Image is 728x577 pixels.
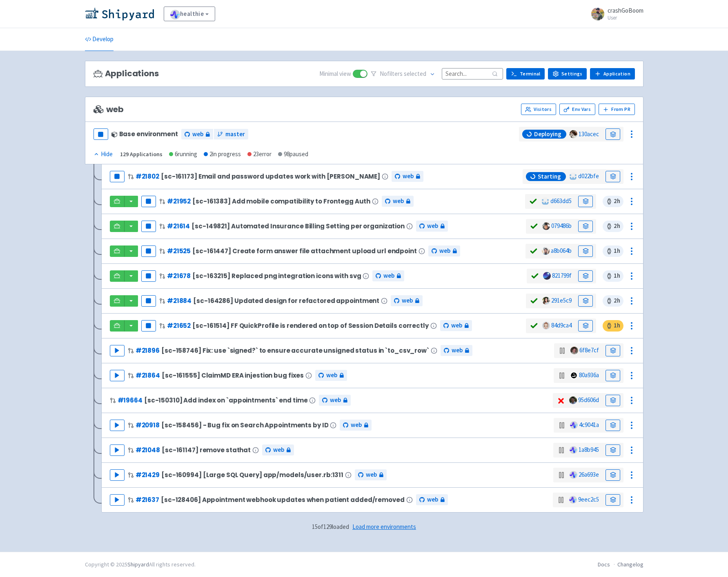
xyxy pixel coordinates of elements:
[162,447,251,453] span: [sc-161147] remove stathat
[141,196,156,207] button: Pause
[579,471,599,478] a: 26a693e
[603,320,623,332] span: 1 h
[551,296,572,304] a: 291e5c9
[355,469,387,480] a: web
[440,320,472,331] a: web
[136,172,159,181] a: #21802
[402,296,413,305] span: web
[214,129,248,140] a: master
[110,420,125,431] button: Play
[278,150,308,159] div: 98 paused
[127,561,149,568] a: Shipyard
[169,150,197,159] div: 6 running
[439,246,450,256] span: web
[428,245,460,256] a: web
[383,271,394,281] span: web
[161,422,328,429] span: [sc-158456] - Bug fix on Search Appointments by ID
[262,444,294,455] a: web
[120,150,163,159] div: 129 Applications
[551,222,572,230] a: 079486b
[366,470,377,480] span: web
[85,28,114,51] a: Develop
[94,105,124,114] span: web
[315,370,347,381] a: web
[427,495,438,504] span: web
[603,221,623,232] span: 2 h
[551,247,572,254] a: a8b064b
[111,130,178,137] div: Base environment
[550,197,572,205] a: d663dd5
[94,150,113,159] div: Hide
[548,68,587,80] a: Settings
[181,129,213,140] a: web
[559,104,595,115] a: Env Vars
[403,172,414,181] span: web
[451,321,462,330] span: web
[579,130,599,138] a: 130acec
[452,346,463,355] span: web
[110,469,125,481] button: Play
[247,150,272,159] div: 23 error
[579,346,599,354] a: 6f8e7cf
[352,523,416,531] span: Load more environments
[599,104,635,115] button: From PR
[617,561,643,568] a: Changelog
[506,68,545,80] a: Terminal
[319,69,351,79] span: Minimal view
[141,245,156,257] button: Pause
[161,496,405,503] span: [sc-128406] Appointment webhook updates when patient added/removed
[608,7,643,14] span: crashGoBoom
[162,372,304,379] span: [sc-161555] ClaimMD ERA injestion bug fixes
[603,196,623,207] span: 2 h
[551,321,572,329] a: 84d9ca4
[136,471,160,479] a: #21429
[167,321,191,330] a: #21652
[110,370,125,381] button: Play
[141,295,156,307] button: Pause
[193,297,379,304] span: [sc-164286] Updated design for refactored appointment
[110,345,125,356] button: Play
[579,421,599,429] a: 4c9041a
[167,222,190,230] a: #21614
[330,396,341,405] span: web
[392,171,423,182] a: web
[552,272,572,279] a: 821799f
[161,347,429,354] span: [sc-158746] Fix: use `signed?` to ensure accurate unsigned status in `to_csv_row`
[192,248,417,254] span: [sc-161447] Create form answer file attachment upload url endpoint
[225,130,245,139] span: master
[603,245,623,257] span: 1 h
[136,446,160,454] a: #21048
[136,346,160,355] a: #21896
[191,223,405,230] span: [sc-149821] Automated Insurance Billing Setting per organization
[192,130,203,139] span: web
[144,397,308,404] span: [sc-150310] Add index on `appointments` end time
[319,395,351,406] a: web
[534,130,561,138] span: Deploying
[94,69,159,78] h3: Applications
[136,371,160,380] a: #21864
[141,320,156,332] button: Pause
[351,420,362,430] span: web
[110,494,125,506] button: Play
[167,272,191,280] a: #21678
[590,68,634,80] a: Application
[85,522,643,532] div: 15 of 129 loaded
[167,247,191,255] a: #21525
[416,221,448,232] a: web
[192,272,361,279] span: [sc-163215] Replaced png integration icons with svg
[94,128,108,140] button: Pause
[94,150,114,159] button: Hide
[538,172,561,181] span: Starting
[167,296,191,305] a: #21884
[161,471,343,478] span: [sc-160994] [Large SQL Query] app/models/user.rb:1311
[603,270,623,282] span: 1 h
[393,197,404,206] span: web
[608,15,643,20] small: User
[164,7,216,21] a: healthie
[192,322,429,329] span: [sc-161514] FF QuickProfile is rendered on top of Session Details correctly
[578,495,599,503] a: 9eec2c5
[352,522,416,532] button: Load more environments
[204,150,241,159] div: 2 in progress
[521,104,556,115] a: Visitors
[118,396,142,405] a: #19664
